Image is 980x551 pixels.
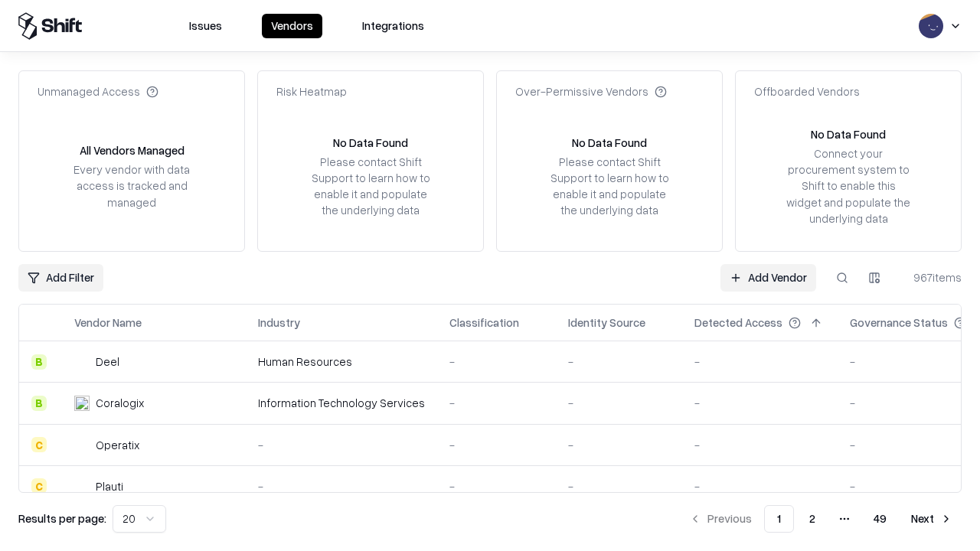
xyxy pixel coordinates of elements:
div: No Data Found [811,126,886,142]
div: - [568,437,670,453]
div: 967 items [900,269,962,285]
div: All Vendors Managed [80,142,185,158]
div: Operatix [96,437,139,453]
img: Coralogix [74,396,90,411]
div: - [449,437,544,453]
div: B [31,396,47,411]
div: - [568,478,670,494]
button: Add Filter [18,264,103,292]
div: Plauti [96,478,123,494]
div: - [449,354,544,370]
div: - [449,395,544,411]
div: Coralogix [96,395,144,411]
div: Classification [449,315,519,331]
p: Results per page: [18,510,106,527]
div: B [31,354,47,370]
div: Please contact Shift Support to learn how to enable it and populate the underlying data [307,154,434,219]
div: - [694,437,825,453]
a: Add Vendor [720,264,816,292]
img: Plauti [74,478,90,494]
div: - [568,395,670,411]
button: Vendors [262,14,322,38]
button: 2 [797,505,828,533]
div: C [31,478,47,494]
div: Over-Permissive Vendors [515,83,667,99]
div: Unmanaged Access [38,83,158,99]
div: Offboarded Vendors [754,83,860,99]
nav: pagination [680,505,962,533]
div: - [258,478,425,494]
img: Deel [74,354,90,370]
div: Risk Heatmap [276,83,347,99]
div: - [568,354,670,370]
div: Information Technology Services [258,395,425,411]
button: Next [902,505,962,533]
div: Identity Source [568,315,645,331]
div: Governance Status [850,315,948,331]
div: Vendor Name [74,315,142,331]
div: - [694,354,825,370]
button: Issues [180,14,231,38]
div: - [449,478,544,494]
div: Deel [96,354,119,370]
div: - [694,395,825,411]
div: - [694,478,825,494]
div: Industry [258,315,300,331]
div: No Data Found [333,135,408,151]
div: C [31,437,47,452]
div: Every vendor with data access is tracked and managed [68,161,195,210]
button: 1 [764,505,794,533]
div: No Data Found [572,135,647,151]
div: Please contact Shift Support to learn how to enable it and populate the underlying data [546,154,673,219]
button: Integrations [353,14,433,38]
img: Operatix [74,437,90,452]
div: - [258,437,425,453]
div: Detected Access [694,315,782,331]
div: Connect your procurement system to Shift to enable this widget and populate the underlying data [785,145,912,227]
div: Human Resources [258,354,425,370]
button: 49 [861,505,899,533]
